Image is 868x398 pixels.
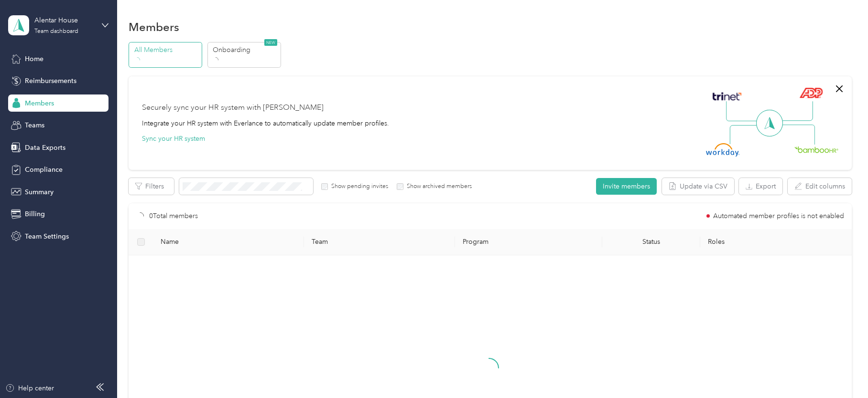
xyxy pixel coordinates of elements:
button: Invite members [596,178,657,195]
img: Workday [706,143,739,157]
img: Line Right Up [780,101,813,121]
h1: Members [129,22,179,32]
span: Teams [25,120,44,130]
img: Line Left Down [729,125,763,144]
span: Home [25,54,43,64]
span: Summary [25,187,54,197]
th: Roles [700,229,851,255]
span: Name [161,238,296,246]
img: Line Right Down [781,125,815,145]
span: Compliance [25,165,63,175]
iframe: Everlance-gr Chat Button Frame [814,345,868,398]
th: Name [153,229,304,255]
button: Filters [129,178,174,195]
span: Data Exports [25,143,65,153]
span: Automated member profiles is not enabled [713,213,844,220]
button: Update via CSV [662,178,734,195]
p: All Members [134,45,199,55]
th: Program [455,229,602,255]
button: Help center [5,383,54,393]
label: Show archived members [403,182,472,191]
img: Line Left Up [726,101,759,122]
span: Team Settings [25,231,69,241]
label: Show pending invites [328,182,388,191]
div: Alentar House [34,15,94,25]
span: Billing [25,209,45,219]
button: Export [739,178,782,195]
p: 0 Total members [149,211,198,221]
button: Edit columns [788,178,852,195]
div: Securely sync your HR system with [PERSON_NAME] [142,102,324,114]
p: Onboarding [213,45,278,55]
span: Members [25,98,54,108]
th: Team [304,229,455,255]
div: Team dashboard [34,29,78,34]
img: Trinet [710,90,744,103]
span: Reimbursements [25,76,76,86]
th: Status [602,229,701,255]
span: NEW [264,39,277,46]
button: Sync your HR system [142,134,205,144]
img: ADP [799,87,823,98]
img: BambooHR [794,146,838,153]
div: Integrate your HR system with Everlance to automatically update member profiles. [142,118,389,128]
